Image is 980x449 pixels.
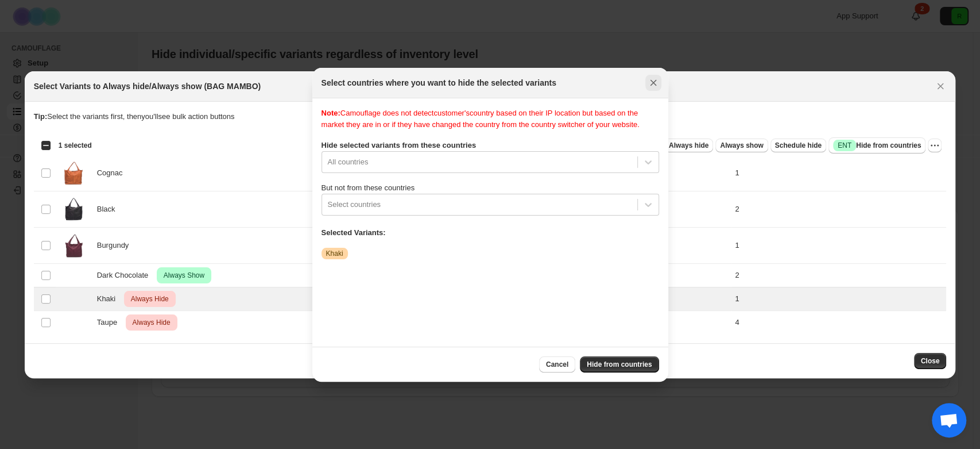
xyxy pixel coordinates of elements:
td: 1 [731,287,946,310]
td: 159.00 [642,263,731,287]
span: Cancel [546,360,568,369]
span: 1 selected [59,141,92,150]
button: Cancel [539,356,575,373]
td: 159.00 [642,191,731,227]
button: Schedule hide [770,139,826,152]
img: MAMBO0224C1_17e19115-96ca-4643-a429-14c89a601d4b.jpg [59,159,88,187]
span: Hide from countries [833,140,921,151]
td: 1 [731,155,946,191]
td: 2 [731,191,946,227]
span: Khaki [326,249,343,258]
button: Always hide [664,139,713,152]
button: Hide from countries [580,356,659,373]
span: ENT [838,141,851,150]
b: Hide selected variants from these countries [321,141,476,149]
td: 1 [731,227,946,263]
b: Selected Variants: [321,228,386,237]
span: Always Hide [130,316,173,329]
h2: Select Variants to Always hide/Always show (BAG MAMBO) [34,80,261,92]
span: Khaki [97,293,122,305]
button: SuccessENTHide from countries [828,137,925,153]
img: MAMBO0224BUR2_3917fe20-0bd2-4095-8dfe-3822fca690cf.jpg [59,231,88,260]
span: Schedule hide [775,141,822,150]
span: Hide from countries [587,360,652,369]
span: Dark Chocolate [97,270,154,281]
button: Close [932,78,948,94]
span: Taupe [97,317,123,328]
span: Close [921,356,940,366]
td: 2 [731,263,946,287]
td: 4 [731,310,946,334]
b: Note: [321,109,340,117]
span: But not from these countries [321,183,415,192]
td: 159.00 [642,155,731,191]
h2: Select countries where you want to hide the selected variants [321,77,556,89]
strong: Tip: [34,112,48,121]
td: 159.00 [642,287,731,310]
div: Camouflage does not detect customer's country based on their IP location but based on the market ... [321,108,659,131]
span: Black [97,204,122,215]
button: Close [914,353,947,369]
button: Close [645,75,661,91]
div: Chat abierto [932,403,966,438]
td: 159.00 [642,227,731,263]
button: Always show [715,139,768,152]
span: Always show [720,141,763,150]
span: Always Show [161,268,207,282]
img: Diseno_sin_titulo-2_964e74d2-870c-4737-a44a-71a4f9967570.png [59,195,88,224]
span: Cognac [97,167,129,179]
span: Burgundy [97,240,135,251]
span: Always Hide [129,292,171,306]
td: 159.00 [642,310,731,334]
span: Always hide [669,141,708,150]
p: Select the variants first, then you'll see bulk action buttons [34,111,947,122]
button: More actions [928,139,942,152]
